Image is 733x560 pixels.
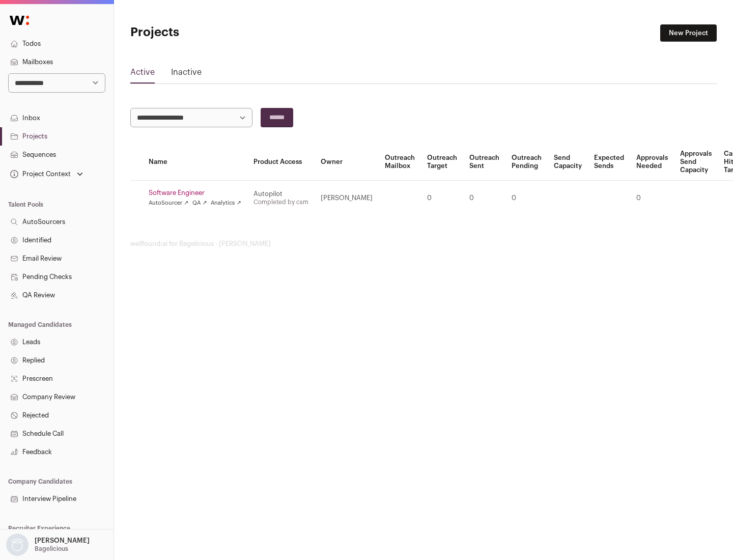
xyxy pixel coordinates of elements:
[315,181,379,216] td: [PERSON_NAME]
[35,545,68,553] p: Bagelicious
[315,144,379,181] th: Owner
[149,199,188,207] a: AutoSourcer ↗
[548,144,588,181] th: Send Capacity
[463,144,505,181] th: Outreach Sent
[630,181,674,216] td: 0
[253,190,308,198] div: Autopilot
[8,170,71,178] div: Project Context
[247,144,315,181] th: Product Access
[630,144,674,181] th: Approvals Needed
[8,167,85,181] button: Open dropdown
[211,199,241,207] a: Analytics ↗
[253,199,308,205] a: Completed by csm
[149,189,241,197] a: Software Engineer
[660,24,717,42] a: New Project
[192,199,207,207] a: QA ↗
[35,537,90,545] p: [PERSON_NAME]
[130,66,155,82] a: Active
[130,24,326,41] h1: Projects
[6,534,29,556] img: nopic.png
[171,66,202,82] a: Inactive
[505,144,548,181] th: Outreach Pending
[421,144,463,181] th: Outreach Target
[143,144,247,181] th: Name
[674,144,718,181] th: Approvals Send Capacity
[4,10,35,31] img: Wellfound
[379,144,421,181] th: Outreach Mailbox
[130,240,717,248] footer: wellfound:ai for Bagelicious - [PERSON_NAME]
[588,144,630,181] th: Expected Sends
[4,534,92,556] button: Open dropdown
[463,181,505,216] td: 0
[421,181,463,216] td: 0
[505,181,548,216] td: 0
